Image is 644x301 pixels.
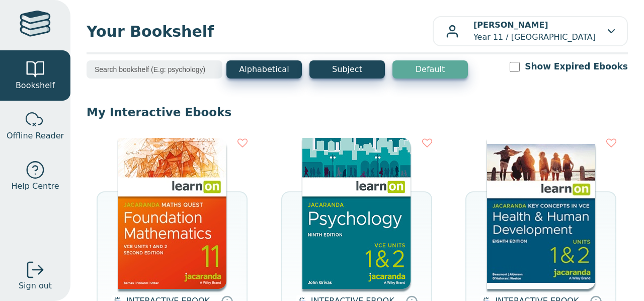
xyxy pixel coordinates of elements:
button: Alphabetical [226,60,302,79]
span: Sign out [19,280,52,292]
button: Subject [309,60,385,79]
span: Offline Reader [7,130,64,142]
button: Default [392,60,468,79]
span: Your Bookshelf [87,20,433,43]
img: 66999a53-576d-46dd-9add-3021e5f0352e.jpg [118,138,226,289]
button: [PERSON_NAME]Year 11 / [GEOGRAPHIC_DATA] [433,16,628,46]
label: Show Expired Ebooks [525,60,628,73]
p: My Interactive Ebooks [87,105,628,120]
input: Search bookshelf (E.g: psychology) [87,60,222,79]
img: 5dbb8fc4-eac2-4bdb-8cd5-a7394438c953.jpg [302,138,411,289]
b: [PERSON_NAME] [473,20,548,30]
img: db0c0c84-88f5-4982-b677-c50e1668d4a0.jpg [487,138,595,289]
span: Help Centre [11,180,59,192]
span: Bookshelf [16,80,55,92]
p: Year 11 / [GEOGRAPHIC_DATA] [473,19,596,43]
